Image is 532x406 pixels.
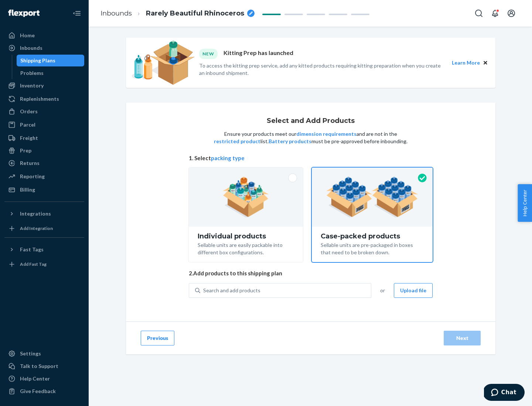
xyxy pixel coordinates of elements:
a: Returns [4,157,84,169]
a: Shipping Plans [17,55,85,66]
a: Help Center [4,373,84,385]
div: Add Integration [20,225,53,231]
a: Billing [4,184,84,196]
button: Learn More [452,59,480,67]
div: Replenishments [20,95,59,103]
button: Open notifications [488,6,502,21]
span: 2. Add products to this shipping plan [189,269,433,277]
a: Problems [17,67,85,79]
div: Freight [20,134,38,142]
a: Replenishments [4,93,84,105]
div: Talk to Support [20,362,58,370]
ol: breadcrumbs [95,3,260,24]
div: Sellable units are easily packable into different box configurations. [198,240,294,256]
div: Returns [20,159,40,167]
img: Flexport logo [8,10,40,17]
div: Help Center [20,375,50,382]
div: Case-packed products [321,233,424,240]
p: Ensure your products meet our and are not in the list. must be pre-approved before inbounding. [213,130,408,145]
a: Orders [4,106,84,117]
span: or [380,287,385,294]
div: Prep [20,147,31,154]
a: Prep [4,145,84,156]
button: restricted product [214,138,260,145]
span: Rarely Beautiful Rhinoceros [146,9,244,18]
div: Parcel [20,121,35,128]
div: Reporting [20,173,45,180]
div: Home [20,32,35,39]
a: Add Integration [4,223,84,234]
button: packing type [211,154,245,162]
p: To access the kitting prep service, add any kitted products requiring kitting preparation when yo... [199,62,445,77]
div: Fast Tags [20,246,44,253]
button: Help Center [518,184,532,222]
div: Next [450,334,474,342]
button: Talk to Support [4,360,84,372]
div: Add Fast Tag [20,261,47,267]
div: Shipping Plans [20,57,55,64]
button: Next [444,331,481,345]
div: Billing [20,186,35,193]
a: Inventory [4,80,84,92]
button: Open Search Box [471,6,486,21]
a: Settings [4,348,84,359]
img: individual-pack.facf35554cb0f1810c75b2bd6df2d64e.png [223,177,269,217]
div: Problems [20,69,44,77]
button: Give Feedback [4,385,84,397]
div: Search and add products [203,287,260,294]
a: Parcel [4,119,84,131]
div: Give Feedback [20,388,56,395]
a: Inbounds [100,9,132,17]
a: Add Fast Tag [4,258,84,270]
div: Inbounds [20,44,42,52]
button: Open account menu [504,6,519,21]
a: Freight [4,132,84,144]
button: Integrations [4,208,84,220]
p: Kitting Prep has launched [224,49,293,59]
div: Integrations [20,210,51,217]
button: Fast Tags [4,244,84,255]
a: Home [4,30,84,41]
button: Battery products [269,138,311,145]
button: dimension requirements [296,130,357,138]
div: NEW [199,49,218,59]
a: Reporting [4,171,84,182]
button: Previous [141,331,174,345]
button: Close [481,59,490,67]
div: Sellable units are pre-packaged in boxes that need to be broken down. [321,240,424,256]
button: Upload file [394,283,433,298]
a: Inbounds [4,42,84,54]
img: case-pack.59cecea509d18c883b923b81aeac6d0b.png [326,177,418,217]
div: Settings [20,350,41,357]
div: Individual products [198,233,294,240]
button: Close Navigation [69,6,84,21]
span: 1. Select [189,154,433,162]
h1: Select and Add Products [267,117,355,125]
div: Inventory [20,82,44,89]
iframe: Opens a widget where you can chat to one of our agents [484,384,525,402]
div: Orders [20,108,38,115]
